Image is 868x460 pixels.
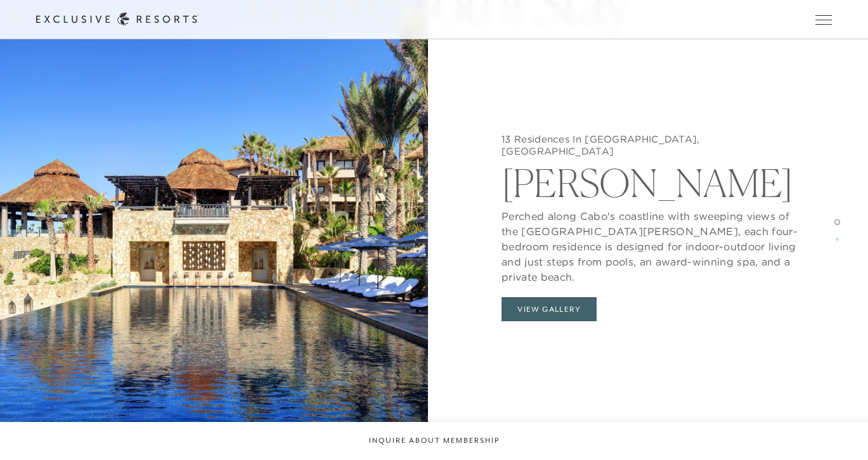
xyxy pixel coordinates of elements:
[502,158,806,202] h2: [PERSON_NAME]
[810,402,868,460] iframe: Qualified Messenger
[502,297,597,321] button: View Gallery
[502,133,806,158] h5: 13 Residences In [GEOGRAPHIC_DATA], [GEOGRAPHIC_DATA]
[502,202,806,284] p: Perched along Cabo's coastline with sweeping views of the [GEOGRAPHIC_DATA][PERSON_NAME], each fo...
[815,15,832,24] button: Open navigation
